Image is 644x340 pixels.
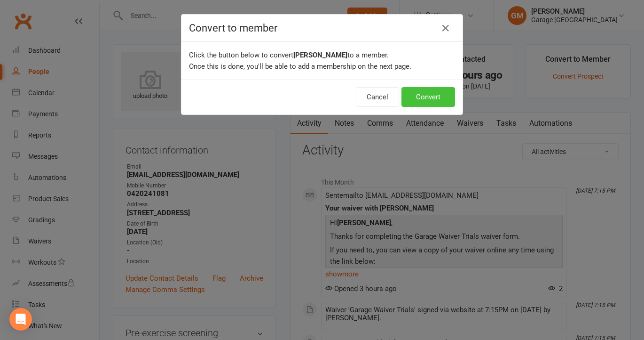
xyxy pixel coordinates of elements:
[9,308,32,331] div: Open Intercom Messenger
[293,51,347,59] b: [PERSON_NAME]
[438,21,453,36] button: Close
[356,87,399,107] button: Cancel
[401,87,455,107] button: Convert
[189,22,455,34] h4: Convert to member
[181,42,463,80] div: Click the button below to convert to a member. Once this is done, you'll be able to add a members...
